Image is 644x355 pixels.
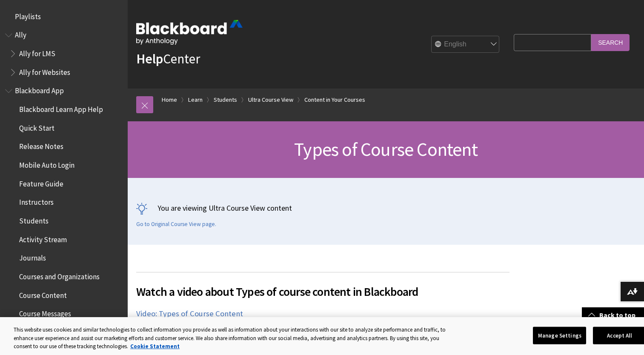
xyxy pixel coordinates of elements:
[136,203,635,213] p: You are viewing Ultra Course View content
[19,140,63,151] span: Release Notes
[19,288,67,300] span: Course Content
[136,309,243,319] a: Video: Types of Course Content
[19,121,54,132] span: Quick Start
[14,326,451,351] div: This website uses cookies and similar technologies to collect information you provide as well as ...
[162,94,177,105] a: Home
[188,94,203,105] a: Learn
[214,94,237,105] a: Students
[19,307,71,318] span: Course Messages
[432,36,500,53] select: Site Language Selector
[15,84,64,95] span: Blackboard App
[130,343,180,350] a: More information about your privacy, opens in a new tab
[19,214,49,225] span: Students
[136,50,163,67] strong: Help
[136,20,243,45] img: Blackboard by Anthology
[15,28,26,40] span: Ally
[248,94,293,105] a: Ultra Course View
[136,50,200,67] a: HelpCenter
[15,9,41,21] span: Playlists
[19,251,46,263] span: Journals
[294,137,478,161] span: Types of Course Content
[5,28,123,80] nav: Book outline for Anthology Ally Help
[591,34,630,51] input: Search
[582,307,644,323] a: Back to top
[19,158,74,169] span: Mobile Auto Login
[19,269,100,281] span: Courses and Organizations
[19,195,54,207] span: Instructors
[304,94,365,105] a: Content in Your Courses
[19,177,63,188] span: Feature Guide
[5,9,123,24] nav: Book outline for Playlists
[19,46,55,58] span: Ally for LMS
[19,102,103,114] span: Blackboard Learn App Help
[533,326,586,344] button: Manage Settings
[19,232,67,244] span: Activity Stream
[136,283,509,301] span: Watch a video about Types of course content in Blackboard
[19,65,70,77] span: Ally for Websites
[136,220,216,228] a: Go to Original Course View page.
